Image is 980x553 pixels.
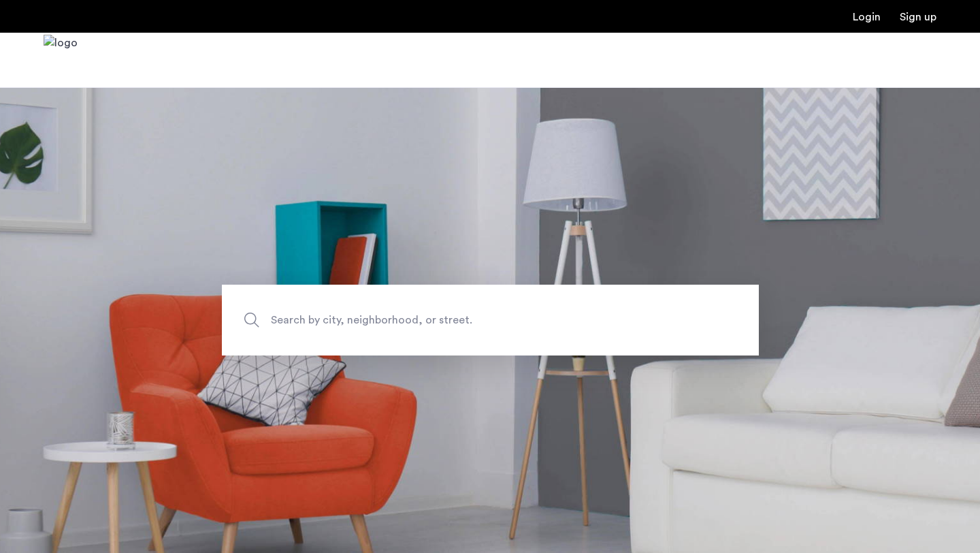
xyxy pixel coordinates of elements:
img: logo [44,35,78,86]
input: Apartment Search [222,285,759,355]
span: Search by city, neighborhood, or street. [271,311,647,330]
a: Cazamio Logo [44,35,78,86]
a: Registration [900,12,936,22]
a: Login [853,12,881,22]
